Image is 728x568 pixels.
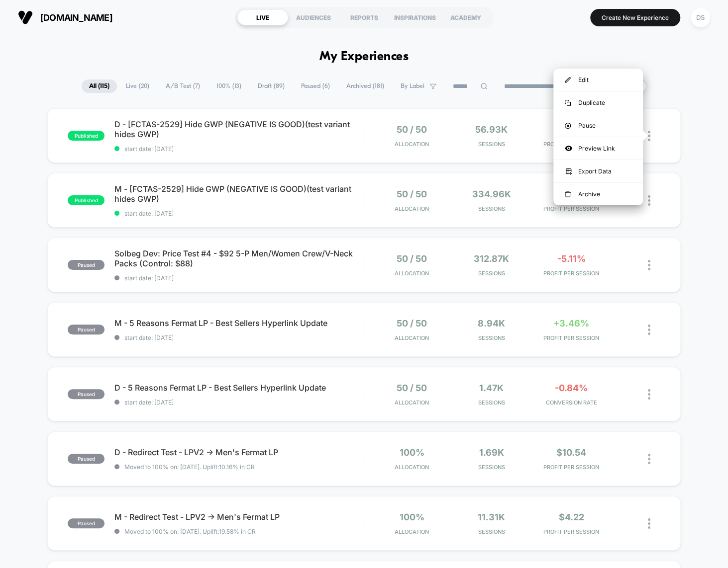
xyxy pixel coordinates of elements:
span: CONVERSION RATE [534,399,609,406]
div: LIVE [237,9,288,25]
span: Allocation [395,528,429,535]
img: close [648,389,650,400]
span: M - [FCTAS-2529] Hide GWP (NEGATIVE IS GOOD)(test variant hides GWP) [114,184,364,204]
span: $4.22 [558,512,584,522]
span: A/B Test ( 7 ) [158,80,208,93]
img: menu [565,123,571,129]
span: paused [68,518,104,528]
img: close [648,518,650,529]
span: published [68,131,104,141]
span: PROFIT PER SESSION [534,270,609,277]
img: close [648,260,650,270]
span: PROFIT PER SESSION [534,334,609,341]
span: Sessions [454,464,528,471]
span: 100% [399,447,424,458]
div: Pause [553,114,643,137]
span: 50 / 50 [397,124,427,135]
span: -0.84% [555,383,588,393]
span: Allocation [395,464,429,471]
span: Sessions [454,399,528,406]
span: Solbeg Dev: Price Test #4 - $92 5-P Men/Women Crew/V-Neck Packs (Control: $88) [114,248,364,268]
img: menu [565,77,571,83]
span: 50 / 50 [397,253,427,264]
img: menu [565,100,571,106]
img: close [648,454,650,464]
div: Preview Link [553,137,643,160]
span: start date: [DATE] [114,334,364,341]
div: Export Data [553,160,643,182]
span: start date: [DATE] [114,274,364,282]
span: Live ( 20 ) [118,80,157,93]
span: Allocation [395,141,429,148]
span: PROFIT PER SESSION [534,528,609,535]
span: 56.93k [475,124,508,135]
span: paused [68,260,104,270]
span: 50 / 50 [397,318,427,328]
span: D - [FCTAS-2529] Hide GWP (NEGATIVE IS GOOD)(test variant hides GWP) [114,119,364,139]
img: close [648,325,650,335]
span: 1.47k [479,383,504,393]
span: D - 5 Reasons Fermat LP - Best Sellers Hyperlink Update [114,383,364,393]
span: M - 5 Reasons Fermat LP - Best Sellers Hyperlink Update [114,318,364,328]
span: start date: [DATE] [114,399,364,406]
span: -5.11% [557,253,585,264]
div: Edit [553,69,643,91]
span: $10.54 [556,447,586,458]
span: +3.46% [553,318,589,328]
span: Allocation [395,399,429,406]
span: Moved to 100% on: [DATE] . Uplift: 10.16% in CR [124,463,255,471]
button: Create New Experience [590,9,680,26]
span: published [68,195,104,205]
div: Duplicate [553,91,643,114]
span: Draft ( 89 ) [250,80,292,93]
span: Sessions [454,334,528,341]
div: REPORTS [339,9,390,25]
span: M - Redirect Test - LPV2 -> Men's Fermat LP [114,512,364,522]
span: Sessions [454,270,528,277]
span: 50 / 50 [397,189,427,199]
span: 100% ( 13 ) [209,80,249,93]
span: start date: [DATE] [114,210,364,217]
button: [DOMAIN_NAME] [15,9,115,25]
img: close [648,195,650,206]
img: close [648,131,650,141]
span: Sessions [454,528,528,535]
span: 312.87k [474,253,509,264]
span: Allocation [395,270,429,277]
span: All ( 115 ) [82,80,117,93]
span: paused [68,389,104,399]
span: Sessions [454,141,528,148]
span: 11.31k [478,512,505,522]
span: paused [68,454,104,464]
span: D - Redirect Test - LPV2 -> Men's Fermat LP [114,447,364,457]
span: Paused ( 6 ) [294,80,337,93]
span: 334.96k [472,189,511,199]
div: ACADEMY [440,9,491,25]
h1: My Experiences [319,50,409,64]
span: 8.94k [478,318,505,328]
span: 100% [399,512,424,522]
div: Archive [553,183,643,205]
span: 50 / 50 [397,383,427,393]
span: PROFIT PER SESSION [534,141,609,148]
div: DS [691,8,710,27]
span: [DOMAIN_NAME] [40,12,112,23]
span: Moved to 100% on: [DATE] . Uplift: 19.58% in CR [124,528,256,535]
button: DS [688,7,713,28]
span: start date: [DATE] [114,145,364,153]
span: Sessions [454,205,528,212]
span: PROFIT PER SESSION [534,205,609,212]
span: Allocation [395,205,429,212]
span: paused [68,325,104,334]
img: menu [565,191,571,198]
span: 1.69k [479,447,504,458]
div: AUDIENCES [288,9,339,25]
img: Visually logo [18,10,33,25]
span: Archived ( 181 ) [339,80,392,93]
div: INSPIRATIONS [390,9,440,25]
span: By Label [401,82,424,90]
span: Allocation [395,334,429,341]
span: PROFIT PER SESSION [534,464,609,471]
